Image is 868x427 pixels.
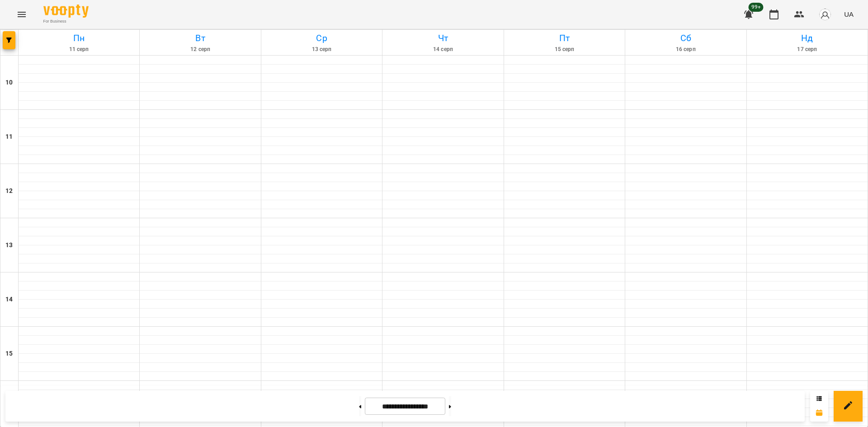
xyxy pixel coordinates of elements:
[384,45,502,54] h6: 14 серп
[748,31,866,45] h6: Нд
[43,5,89,18] img: Voopty Logo
[20,31,138,45] h6: Пн
[5,240,13,250] h6: 13
[844,9,854,19] span: UA
[141,45,259,54] h6: 12 серп
[819,8,831,21] img: avatar_s.png
[840,6,857,23] button: UA
[749,3,764,12] span: 99+
[627,45,745,54] h6: 16 серп
[11,4,33,25] button: Menu
[505,31,623,45] h6: Пт
[141,31,259,45] h6: Вт
[43,19,89,24] span: For Business
[5,78,13,88] h6: 10
[5,295,13,305] h6: 14
[5,132,13,142] h6: 11
[5,186,13,196] h6: 12
[263,31,381,45] h6: Ср
[5,349,13,359] h6: 15
[384,31,502,45] h6: Чт
[263,45,381,54] h6: 13 серп
[627,31,745,45] h6: Сб
[20,45,138,54] h6: 11 серп
[505,45,623,54] h6: 15 серп
[748,45,866,54] h6: 17 серп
